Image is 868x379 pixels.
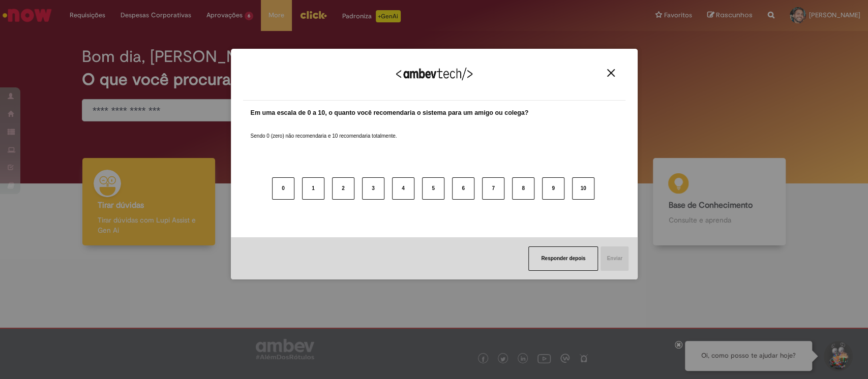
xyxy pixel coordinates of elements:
button: 8 [512,177,534,200]
button: 7 [482,177,504,200]
button: 10 [572,177,594,200]
button: 9 [542,177,564,200]
button: 4 [392,177,414,200]
img: Close [607,69,615,77]
button: 6 [452,177,474,200]
label: Sendo 0 (zero) não recomendaria e 10 recomendaria totalmente. [251,120,397,140]
label: Em uma escala de 0 a 10, o quanto você recomendaria o sistema para um amigo ou colega? [251,108,529,118]
button: 1 [302,177,324,200]
button: Responder depois [528,246,598,271]
button: 0 [272,177,294,200]
button: Close [604,69,618,77]
img: Logo Ambevtech [396,68,472,80]
button: 3 [362,177,384,200]
button: 5 [422,177,444,200]
button: 2 [332,177,354,200]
